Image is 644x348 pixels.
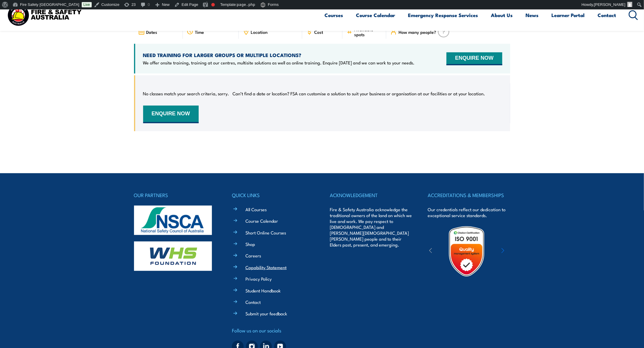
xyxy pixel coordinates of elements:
[245,241,255,247] a: Shop
[330,207,412,248] p: Fire & Safety Australia acknowledge the traditional owners of the land on which we live and work....
[195,29,204,34] span: Time
[552,7,585,23] a: Learner Portal
[399,29,436,34] span: How many people?
[211,3,215,6] div: Focus keyphrase not set
[232,326,314,334] h4: Follow us on our socials
[245,276,272,282] a: Privacy Policy
[143,91,229,96] p: No classes match your search criteria, sorry.
[82,2,92,7] a: Live
[354,27,382,37] span: Available spots
[245,310,287,317] a: Submit your feedback
[325,7,343,23] a: Courses
[446,52,502,65] button: ENQUIRE NOW
[245,287,281,294] a: Student Handbook
[237,2,255,7] span: page.php
[598,7,616,23] a: Contact
[143,60,415,66] p: We offer onsite training, training at our centres, multisite solutions as well as online training...
[143,106,199,123] button: ENQUIRE NOW
[134,206,212,235] img: nsca-logo-footer
[143,52,415,58] h4: NEED TRAINING FOR LARGER GROUPS OR MULTIPLE LOCATIONS?
[233,91,485,96] p: Can’t find a date or location? FSA can customise a solution to suit your business or organisation...
[356,7,395,23] a: Course Calendar
[245,252,261,259] a: Careers
[245,264,287,270] a: Capability Statement
[493,241,544,262] img: ewpa-logo
[594,2,625,7] span: [PERSON_NAME]
[134,242,212,271] img: whs-logo-footer
[232,191,314,199] h4: QUICK LINKS
[441,226,492,277] img: Untitled design (19)
[330,191,412,199] h4: ACKNOWLEDGEMENT
[251,29,268,34] span: Location
[428,207,510,218] p: Our credentials reflect our dedication to exceptional service standards.
[526,7,539,23] a: News
[408,7,478,23] a: Emergency Response Services
[428,191,510,199] h4: ACCREDITATIONS & MEMBERSHIPS
[245,229,286,236] a: Short Online Courses
[146,29,158,34] span: Dates
[245,218,278,224] a: Course Calendar
[245,206,267,212] a: All Courses
[134,191,216,199] h4: OUR PARTNERS
[315,29,323,34] span: Cost
[245,299,261,305] a: Contact
[491,7,513,23] a: About Us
